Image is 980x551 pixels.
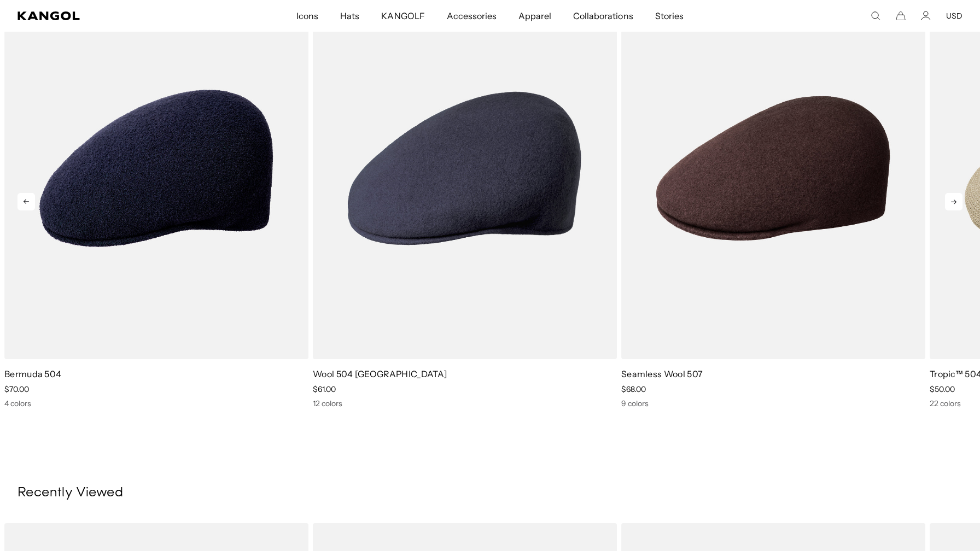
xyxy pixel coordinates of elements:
[17,11,196,20] a: Kangol
[896,11,906,21] button: Cart
[921,11,931,21] a: Account
[930,384,955,394] span: $50.00
[313,368,447,379] a: Wool 504 [GEOGRAPHIC_DATA]
[4,398,308,408] div: 4 colors
[313,384,336,394] span: $61.00
[4,368,62,379] a: Bermuda 504
[946,11,962,21] button: USD
[871,11,880,21] summary: Search here
[4,384,29,394] span: $70.00
[17,485,962,501] h3: Recently Viewed
[313,398,617,408] div: 12 colors
[621,398,925,408] div: 9 colors
[621,384,646,394] span: $68.00
[621,368,703,379] a: Seamless Wool 507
